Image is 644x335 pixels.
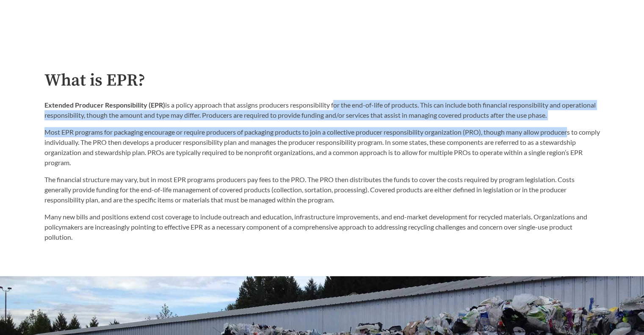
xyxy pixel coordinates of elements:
[44,71,600,90] h2: What is EPR?
[44,101,165,109] strong: Extended Producer Responsibility (EPR)
[44,127,600,168] p: Most EPR programs for packaging encourage or require producers of packaging products to join a co...
[44,100,600,120] p: is a policy approach that assigns producers responsibility for the end-of-life of products. This ...
[44,212,600,242] p: Many new bills and positions extend cost coverage to include outreach and education, infrastructu...
[44,174,600,205] p: The financial structure may vary, but in most EPR programs producers pay fees to the PRO. The PRO...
